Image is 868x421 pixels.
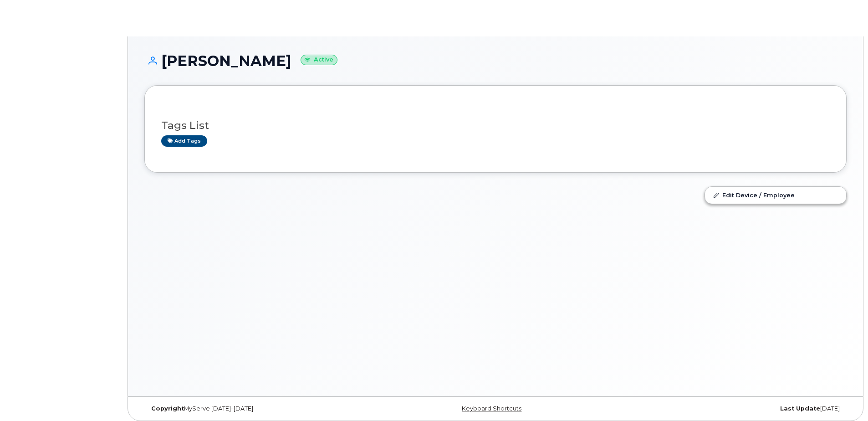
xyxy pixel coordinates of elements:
strong: Last Update [780,405,820,412]
strong: Copyright [151,405,184,412]
small: Active [301,55,337,65]
h1: [PERSON_NAME] [144,53,847,69]
div: [DATE] [613,405,847,412]
a: Edit Device / Employee [705,187,846,203]
div: MyServe [DATE]–[DATE] [144,405,378,412]
a: Add tags [161,135,207,147]
h3: Tags List [161,120,830,131]
a: Keyboard Shortcuts [462,405,521,412]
